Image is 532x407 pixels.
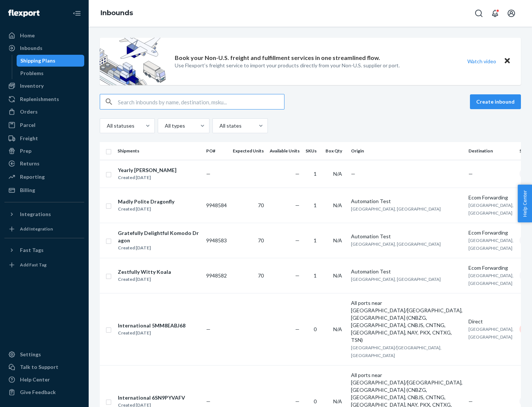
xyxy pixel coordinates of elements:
[17,67,85,79] a: Problems
[267,142,303,160] th: Available Units
[468,202,514,216] span: [GEOGRAPHIC_DATA], [GEOGRAPHIC_DATA]
[118,329,185,337] div: Created [DATE]
[20,95,59,103] div: Replenishments
[118,394,185,401] div: International 6SN9PYVAFV
[20,44,42,52] div: Inbounds
[20,376,50,383] div: Help Center
[333,272,342,279] span: N/A
[504,6,519,21] button: Open account menu
[258,237,264,243] span: 70
[203,223,230,258] td: 9948583
[303,142,323,160] th: SKUs
[518,185,532,222] span: Help Center
[295,171,300,177] span: —
[20,32,35,39] div: Home
[20,351,41,358] div: Settings
[4,259,84,271] a: Add Fast Tag
[468,194,514,201] div: Ecom Forwarding
[351,206,441,212] span: [GEOGRAPHIC_DATA], [GEOGRAPHIC_DATA]
[468,171,473,177] span: —
[20,70,44,77] div: Problems
[295,326,300,332] span: —
[17,55,85,67] a: Shipping Plans
[468,318,514,325] div: Direct
[175,54,380,62] p: Book your Non-U.S. freight and fulfillment services in one streamlined flow.
[20,108,38,115] div: Orders
[206,326,211,332] span: —
[465,142,516,160] th: Destination
[468,273,514,286] span: [GEOGRAPHIC_DATA], [GEOGRAPHIC_DATA]
[118,244,200,252] div: Created [DATE]
[4,106,84,118] a: Orders
[468,264,514,272] div: Ecom Forwarding
[115,142,203,160] th: Shipments
[258,272,264,279] span: 70
[333,202,342,208] span: N/A
[333,171,342,177] span: N/A
[203,258,230,293] td: 9948582
[314,171,317,177] span: 1
[118,268,171,276] div: Zestfully Witty Koala
[468,326,514,340] span: [GEOGRAPHIC_DATA], [GEOGRAPHIC_DATA]
[4,119,84,131] a: Parcel
[4,349,84,360] a: Settings
[468,238,514,251] span: [GEOGRAPHIC_DATA], [GEOGRAPHIC_DATA]
[470,94,521,109] button: Create inbound
[4,132,84,144] a: Freight
[4,223,84,235] a: Add Integration
[20,246,44,254] div: Fast Tags
[20,388,56,396] div: Give Feedback
[118,322,185,329] div: International 5MM8EABJ68
[20,262,47,268] div: Add Fast Tag
[4,93,84,105] a: Replenishments
[295,202,300,208] span: —
[4,158,84,169] a: Returns
[348,142,465,160] th: Origin
[468,398,473,404] span: —
[323,142,348,160] th: Box Qty
[471,6,486,21] button: Open Search Box
[118,229,200,244] div: Gratefully Delightful Komodo Dragon
[4,244,84,256] button: Fast Tags
[4,386,84,398] button: Give Feedback
[351,299,463,344] div: All ports near [GEOGRAPHIC_DATA]/[GEOGRAPHIC_DATA], [GEOGRAPHIC_DATA] (CNBZG, [GEOGRAPHIC_DATA], ...
[118,276,171,283] div: Created [DATE]
[175,62,400,69] p: Use Flexport’s freight service to import your products directly from your Non-U.S. supplier or port.
[314,326,317,332] span: 0
[4,42,84,54] a: Inbounds
[118,198,174,205] div: Madly Polite Dragonfly
[4,30,84,41] a: Home
[20,57,55,64] div: Shipping Plans
[20,226,53,232] div: Add Integration
[20,363,58,371] div: Talk to Support
[106,122,107,129] input: All statuses
[206,398,211,404] span: —
[20,160,40,167] div: Returns
[502,56,512,67] button: Close
[488,6,502,21] button: Open notifications
[219,122,219,129] input: All states
[4,171,84,183] a: Reporting
[351,171,355,177] span: —
[20,135,38,142] div: Freight
[203,142,230,160] th: PO#
[100,9,133,17] a: Inbounds
[69,6,84,21] button: Close Navigation
[351,268,463,275] div: Automation Test
[295,272,300,279] span: —
[20,186,35,194] div: Billing
[295,237,300,243] span: —
[20,121,35,129] div: Parcel
[20,147,31,155] div: Prep
[4,374,84,386] a: Help Center
[164,122,165,129] input: All types
[20,173,45,181] div: Reporting
[203,188,230,223] td: 9948584
[295,398,300,404] span: —
[314,237,317,243] span: 1
[463,56,501,67] button: Watch video
[8,10,40,17] img: Flexport logo
[118,205,174,213] div: Created [DATE]
[351,241,441,247] span: [GEOGRAPHIC_DATA], [GEOGRAPHIC_DATA]
[351,198,463,205] div: Automation Test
